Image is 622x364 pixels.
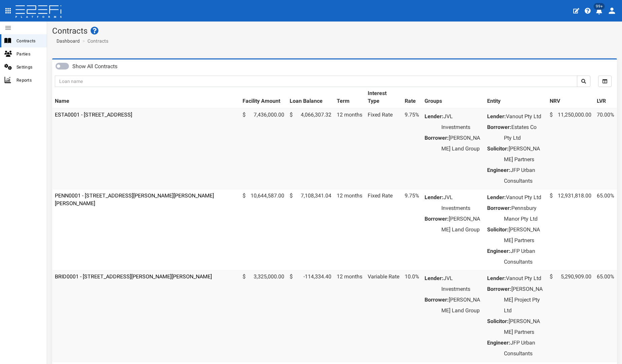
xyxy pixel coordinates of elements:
a: ESTA0001 - [STREET_ADDRESS] [55,111,132,118]
dt: Lender: [487,111,506,122]
dt: Solicitor: [487,143,509,154]
th: Rate [402,87,422,108]
dt: Solicitor: [487,316,509,327]
dd: [PERSON_NAME] Partners [504,143,544,165]
dd: [PERSON_NAME] Project Pty Ltd [504,284,544,316]
dt: Borrower: [425,214,449,224]
span: Settings [16,63,41,71]
dd: [PERSON_NAME] Partners [504,316,544,337]
td: 65.00% [594,189,617,270]
a: PENN0001 - [STREET_ADDRESS][PERSON_NAME][PERSON_NAME][PERSON_NAME] [55,192,214,207]
dd: JVL Investments [441,273,482,294]
td: 4,066,307.32 [287,108,334,189]
dd: Vanout Pty Ltd [504,192,544,203]
td: 7,108,341.04 [287,189,334,270]
th: Groups [422,87,484,108]
dd: [PERSON_NAME] Land Group [441,133,482,154]
th: Loan Balance [287,87,334,108]
dt: Lender: [425,273,443,284]
td: 10.0% [402,270,422,362]
dt: Engineer: [487,165,510,176]
label: Show All Contracts [72,63,117,71]
dt: Engineer: [487,246,510,257]
td: Fixed Rate [365,189,402,270]
td: 12 months [334,270,365,362]
h1: Contracts [52,27,617,35]
dt: Borrower: [487,203,511,214]
dd: JVL Investments [441,111,482,133]
th: Name [52,87,240,108]
dd: Estates Co Pty Ltd [504,122,544,143]
li: Contracts [81,38,108,44]
span: Reports [16,76,41,84]
dd: [PERSON_NAME] Land Group [441,214,482,235]
input: Loan name [55,76,577,87]
td: 65.00% [594,270,617,362]
td: -114,334.40 [287,270,334,362]
td: 12,931,818.00 [547,189,594,270]
dd: JFP Urban Consultants [504,337,544,359]
td: Fixed Rate [365,108,402,189]
dt: Borrower: [425,294,449,305]
dt: Lender: [425,192,443,203]
a: BRID0001 - [STREET_ADDRESS][PERSON_NAME][PERSON_NAME] [55,273,212,280]
td: Variable Rate [365,270,402,362]
span: Parties [16,50,41,58]
th: Term [334,87,365,108]
th: Interest Type [365,87,402,108]
dd: Pennsbury Manor Pty Ltd [504,203,544,224]
dt: Lender: [487,192,506,203]
td: 70.00% [594,108,617,189]
a: Dashboard [54,38,80,44]
th: LVR [594,87,617,108]
th: Facility Amount [240,87,287,108]
td: 9.75% [402,189,422,270]
dt: Borrower: [487,284,511,294]
td: 5,290,909.00 [547,270,594,362]
dd: Vanout Pty Ltd [504,273,544,284]
td: 9.75% [402,108,422,189]
dd: JFP Urban Consultants [504,246,544,267]
span: Dashboard [54,38,80,44]
dt: Borrower: [487,122,511,133]
dd: [PERSON_NAME] Land Group [441,294,482,316]
dt: Borrower: [425,133,449,143]
dd: JVL Investments [441,192,482,214]
dt: Solicitor: [487,224,509,235]
dt: Engineer: [487,337,510,348]
dt: Lender: [487,273,506,284]
td: 10,644,587.00 [240,189,287,270]
dt: Lender: [425,111,443,122]
td: 11,250,000.00 [547,108,594,189]
dd: JFP Urban Consultants [504,165,544,186]
span: Contracts [16,37,41,45]
dd: Vanout Pty Ltd [504,111,544,122]
dd: [PERSON_NAME] Partners [504,224,544,246]
th: NRV [547,87,594,108]
td: 7,436,000.00 [240,108,287,189]
td: 3,325,000.00 [240,270,287,362]
td: 12 months [334,189,365,270]
td: 12 months [334,108,365,189]
th: Entity [484,87,547,108]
